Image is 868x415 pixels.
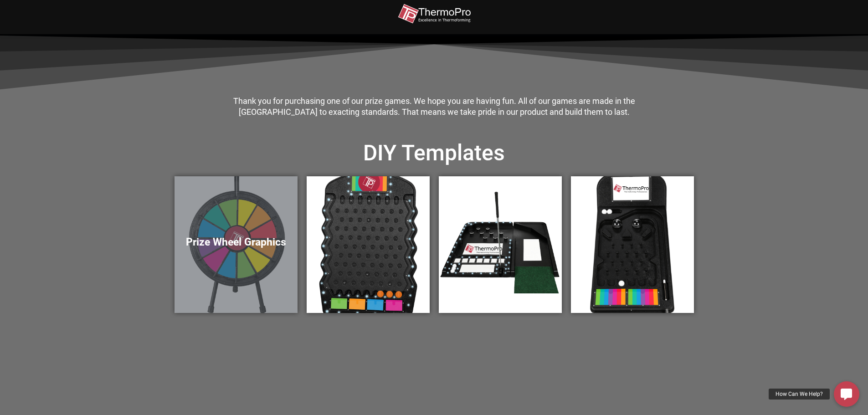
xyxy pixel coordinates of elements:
img: thermopro-logo-non-iso [398,4,471,24]
a: Prize Wheel Graphics [175,176,298,313]
a: How Can We Help? [834,381,859,407]
div: How Can We Help? [769,389,830,400]
h2: DIY Templates [175,139,694,167]
div: Thank you for purchasing one of our prize games. We hope you are having fun. All of our games are... [226,96,642,118]
h5: Prize Wheel Graphics [184,236,288,249]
